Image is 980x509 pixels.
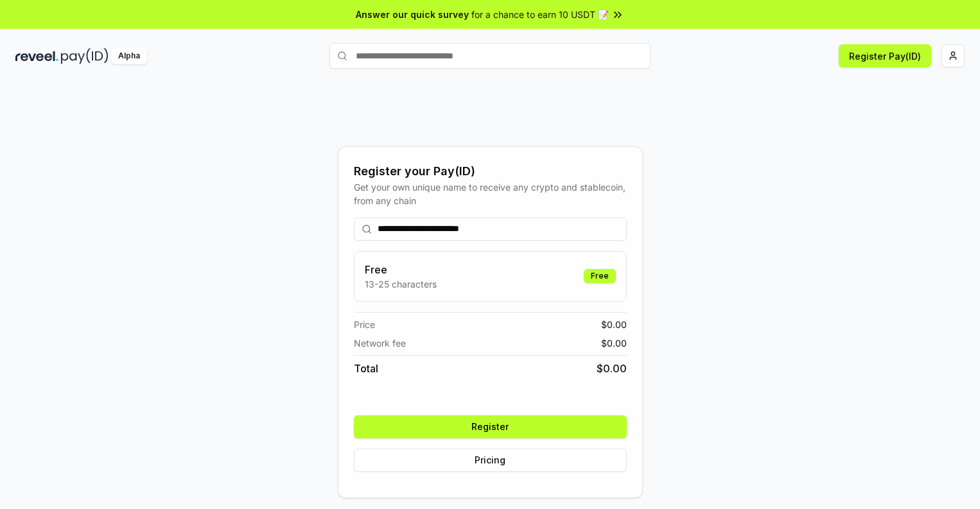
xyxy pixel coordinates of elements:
[365,277,437,291] p: 13-25 characters
[354,361,378,376] span: Total
[354,415,627,438] button: Register
[15,48,58,64] img: reveel_dark
[471,8,609,21] span: for a chance to earn 10 USDT 📝
[354,180,627,207] div: Get your own unique name to receive any crypto and stablecoin, from any chain
[597,361,627,376] span: $ 0.00
[354,162,627,180] div: Register your Pay(ID)
[111,48,147,64] div: Alpha
[839,44,931,67] button: Register Pay(ID)
[601,318,627,331] span: $ 0.00
[61,48,109,64] img: pay_id
[354,449,627,472] button: Pricing
[365,262,437,277] h3: Free
[356,8,469,21] span: Answer our quick survey
[601,336,627,350] span: $ 0.00
[354,318,375,331] span: Price
[584,269,616,283] div: Free
[354,336,406,350] span: Network fee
